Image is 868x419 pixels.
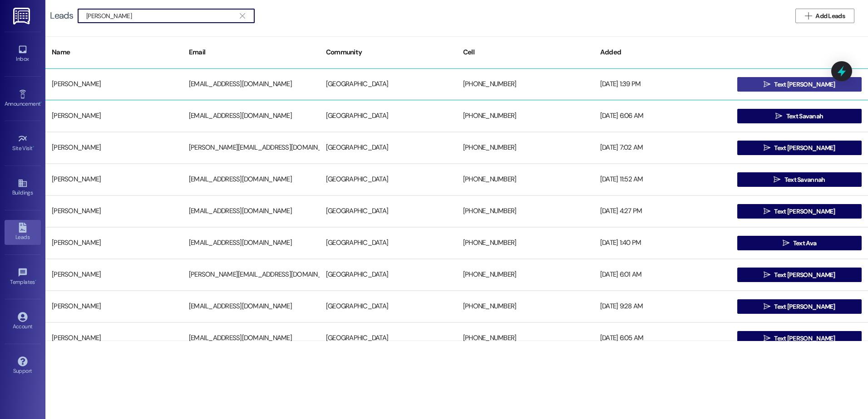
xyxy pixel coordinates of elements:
[457,266,594,284] div: [PHONE_NUMBER]
[737,172,862,187] button: Text Savannah
[182,41,320,63] div: Email
[795,9,854,23] button: Add Leads
[45,139,182,157] div: [PERSON_NAME]
[737,141,862,155] button: Text [PERSON_NAME]
[457,329,594,347] div: [PHONE_NUMBER]
[457,139,594,157] div: [PHONE_NUMBER]
[35,278,36,284] span: •
[764,144,770,151] i: 
[320,297,457,316] div: [GEOGRAPHIC_DATA]
[45,171,182,189] div: [PERSON_NAME]
[320,329,457,347] div: [GEOGRAPHIC_DATA]
[737,109,862,123] button: Text Savanah
[594,202,731,220] div: [DATE] 4:27 PM
[457,171,594,189] div: [PHONE_NUMBER]
[784,175,825,185] span: Text Savannah
[764,81,770,88] i: 
[457,41,594,63] div: Cell
[737,236,862,250] button: Text Ava
[737,331,862,346] button: Text [PERSON_NAME]
[182,297,320,316] div: [EMAIL_ADDRESS][DOMAIN_NAME]
[737,204,862,219] button: Text [PERSON_NAME]
[594,75,731,93] div: [DATE] 1:39 PM
[5,175,41,200] a: Buildings
[764,335,770,342] i: 
[45,234,182,252] div: [PERSON_NAME]
[182,75,320,93] div: [EMAIL_ADDRESS][DOMAIN_NAME]
[320,171,457,189] div: [GEOGRAPHIC_DATA]
[737,77,862,92] button: Text [PERSON_NAME]
[815,11,845,21] span: Add Leads
[33,144,34,150] span: •
[50,11,73,20] div: Leads
[737,268,862,282] button: Text [PERSON_NAME]
[5,220,41,244] a: Leads
[320,107,457,125] div: [GEOGRAPHIC_DATA]
[45,75,182,93] div: [PERSON_NAME]
[457,75,594,93] div: [PHONE_NUMBER]
[783,239,789,247] i: 
[320,41,457,63] div: Community
[240,12,245,19] i: 
[182,107,320,125] div: [EMAIL_ADDRESS][DOMAIN_NAME]
[320,202,457,220] div: [GEOGRAPHIC_DATA]
[5,265,41,289] a: Templates •
[320,75,457,93] div: [GEOGRAPHIC_DATA]
[320,234,457,252] div: [GEOGRAPHIC_DATA]
[764,303,770,310] i: 
[182,139,320,157] div: [PERSON_NAME][EMAIL_ADDRESS][DOMAIN_NAME]
[45,266,182,284] div: [PERSON_NAME]
[737,299,862,314] button: Text [PERSON_NAME]
[13,8,32,24] img: ResiDesk Logo
[774,80,835,89] span: Text [PERSON_NAME]
[786,112,824,121] span: Text Savanah
[457,202,594,220] div: [PHONE_NUMBER]
[774,176,780,183] i: 
[594,41,731,63] div: Added
[45,41,182,63] div: Name
[774,143,835,153] span: Text [PERSON_NAME]
[182,171,320,189] div: [EMAIL_ADDRESS][DOMAIN_NAME]
[182,234,320,252] div: [EMAIL_ADDRESS][DOMAIN_NAME]
[457,297,594,316] div: [PHONE_NUMBER]
[320,139,457,157] div: [GEOGRAPHIC_DATA]
[457,107,594,125] div: [PHONE_NUMBER]
[40,99,42,106] span: •
[5,42,41,66] a: Inbox
[182,329,320,347] div: [EMAIL_ADDRESS][DOMAIN_NAME]
[793,239,816,248] span: Text Ava
[45,107,182,125] div: [PERSON_NAME]
[775,112,782,120] i: 
[5,131,41,156] a: Site Visit •
[320,266,457,284] div: [GEOGRAPHIC_DATA]
[182,266,320,284] div: [PERSON_NAME][EMAIL_ADDRESS][DOMAIN_NAME]
[774,334,835,343] span: Text [PERSON_NAME]
[774,207,835,216] span: Text [PERSON_NAME]
[235,9,250,23] button: Clear text
[594,234,731,252] div: [DATE] 1:40 PM
[45,202,182,220] div: [PERSON_NAME]
[805,12,812,19] i: 
[594,329,731,347] div: [DATE] 6:05 AM
[764,208,770,215] i: 
[774,270,835,280] span: Text [PERSON_NAME]
[594,139,731,157] div: [DATE] 7:02 AM
[457,234,594,252] div: [PHONE_NUMBER]
[594,107,731,125] div: [DATE] 6:06 AM
[86,10,235,22] input: Search name/email/community (quotes for exact match e.g. "John Smith")
[182,202,320,220] div: [EMAIL_ADDRESS][DOMAIN_NAME]
[45,329,182,347] div: [PERSON_NAME]
[5,309,41,334] a: Account
[764,271,770,278] i: 
[774,302,835,312] span: Text [PERSON_NAME]
[594,171,731,189] div: [DATE] 11:52 AM
[45,297,182,316] div: [PERSON_NAME]
[594,266,731,284] div: [DATE] 6:01 AM
[5,354,41,378] a: Support
[594,297,731,316] div: [DATE] 9:28 AM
